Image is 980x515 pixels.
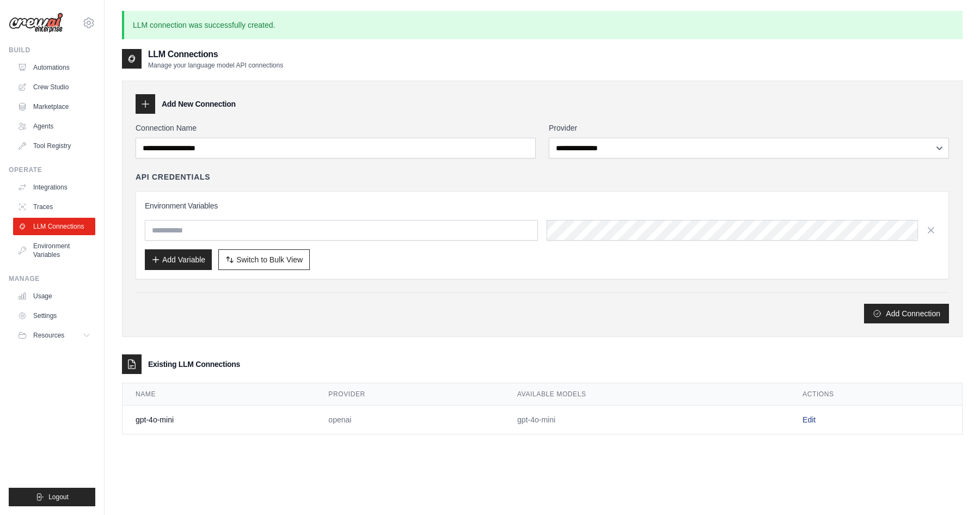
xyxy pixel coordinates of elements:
td: openai [315,406,504,434]
h3: Add New Connection [162,99,236,109]
a: Usage [13,287,95,305]
img: Logo [9,13,63,33]
a: Tool Registry [13,137,95,155]
button: Resources [13,327,95,344]
p: Manage your language model API connections [148,61,283,70]
a: Automations [13,59,95,76]
button: Add Connection [864,304,949,323]
span: Resources [33,331,64,340]
a: Traces [13,198,95,216]
a: LLM Connections [13,218,95,235]
th: Name [122,383,315,406]
a: Agents [13,118,95,135]
a: Environment Variables [13,237,95,263]
div: Manage [9,274,95,283]
h4: API Credentials [136,171,210,182]
label: Provider [549,122,949,133]
button: Logout [9,488,95,506]
td: gpt-4o-mini [122,406,315,434]
button: Switch to Bulk View [218,249,310,270]
div: Build [9,46,95,54]
p: LLM connection was successfully created. [122,11,963,39]
h3: Existing LLM Connections [148,359,240,370]
th: Actions [789,383,962,406]
span: Logout [48,493,69,501]
a: Integrations [13,179,95,196]
h3: Environment Variables [145,200,940,211]
span: Switch to Bulk View [236,254,303,265]
div: Operate [9,165,95,174]
th: Available Models [504,383,789,406]
th: Provider [315,383,504,406]
a: Edit [803,415,816,424]
a: Settings [13,307,95,324]
button: Add Variable [145,249,212,270]
a: Marketplace [13,98,95,115]
a: Crew Studio [13,78,95,96]
label: Connection Name [136,122,536,133]
td: gpt-4o-mini [504,406,789,434]
h2: LLM Connections [148,48,283,61]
